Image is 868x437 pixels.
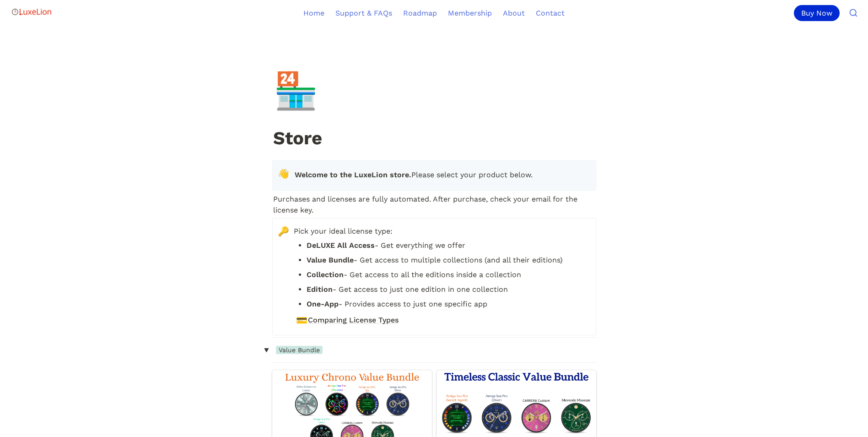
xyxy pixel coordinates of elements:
strong: One-App [307,300,339,308]
strong: Collection [307,270,344,279]
li: - Get everything we offer [307,239,588,252]
span: 👋 [278,168,289,179]
h1: Store [272,128,596,150]
a: Buy Now [794,5,843,21]
span: 💳 [296,315,305,324]
a: 💳Comparing License Types [294,313,588,327]
strong: Welcome to the LuxeLion store. [295,170,411,179]
li: - Get access to all the editions inside a collection [307,268,588,282]
p: Purchases and licenses are fully automated. After purchase, check your email for the license key. [272,192,596,217]
strong: Edition [307,285,333,294]
div: Buy Now [794,5,840,21]
p: Please select your product below. [294,168,588,183]
div: 🏪 [274,73,318,109]
span: Comparing License Types [308,315,399,326]
li: - Get access to multiple collections (and all their editions) [307,253,588,267]
strong: Value Bundle [307,256,354,264]
img: Logo [11,3,52,21]
span: Pick your ideal license type: [294,226,588,237]
span: Value Bundle [276,346,323,354]
span: 🔑 [278,226,289,237]
strong: DeLUXE All Access [307,241,375,250]
span: ‣ [259,346,274,354]
li: - Provides access to just one specific app [307,297,588,311]
li: - Get access to just one edition in one collection [307,283,588,296]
